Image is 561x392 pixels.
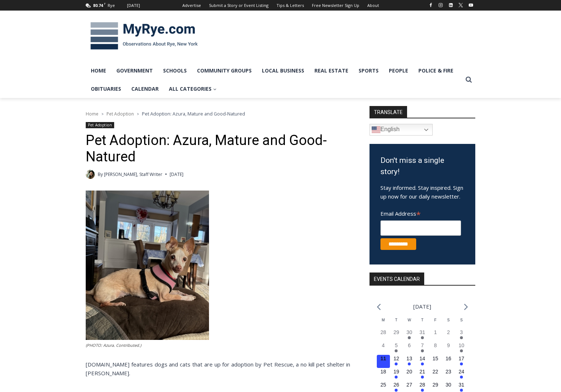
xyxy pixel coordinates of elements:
figcaption: (PHOTO: Azura. Contributed.) [86,342,209,349]
span: > [137,111,139,117]
div: Sunday [455,317,468,329]
time: 25 [380,382,386,388]
nav: Primary Navigation [86,62,462,98]
h3: Don't miss a single story! [380,155,464,178]
a: Linkedin [446,1,455,9]
h2: Events Calendar [370,273,424,285]
div: Monday [377,317,390,329]
time: 16 [446,356,452,361]
time: 3 [460,329,463,335]
em: Has events [421,376,424,379]
time: 27 [406,382,412,388]
em: Has events [395,389,398,392]
time: 31 [419,329,425,335]
a: Local Business [257,62,309,80]
button: 3 Has events [455,329,468,342]
time: 29 [394,329,399,335]
time: 11 [380,356,386,361]
span: F [434,318,437,322]
time: 14 [419,356,425,361]
span: T [395,318,397,322]
div: Rye [108,2,115,9]
time: 24 [459,369,464,375]
a: Home [86,111,98,117]
span: S [447,318,450,322]
button: 29 [390,329,403,342]
a: Pet Adoption [107,111,134,117]
em: Has events [460,389,463,392]
em: Has events [395,362,398,365]
time: 28 [380,329,386,335]
time: 30 [446,382,452,388]
a: Previous month [377,303,381,310]
a: English [370,124,433,136]
time: [DATE] [170,171,183,178]
span: S [460,318,463,322]
time: 26 [394,382,399,388]
a: Pet Adoption [86,122,114,128]
div: [DATE] [127,2,140,9]
button: 7 Has events [416,342,429,355]
em: Has events [421,336,424,339]
div: Thursday [416,317,429,329]
img: en [372,125,380,134]
button: 23 [442,368,455,381]
p: Stay informed. Stay inspired. Sign up now for our daily newsletter. [380,183,464,201]
time: 6 [408,342,411,348]
button: 9 [442,342,455,355]
a: Next month [464,303,468,310]
time: 9 [447,342,450,348]
time: 29 [433,382,438,388]
a: People [384,62,413,80]
a: YouTube [467,1,475,9]
button: 20 [403,368,416,381]
button: 17 Has events [455,355,468,368]
a: Facebook [426,1,435,9]
img: (PHOTO: MyRye.com Intern and Editor Tucker Smith. Contributed.)Tucker Smith, MyRye.com [86,170,95,179]
time: 21 [419,369,425,375]
a: X [456,1,465,9]
span: T [421,318,423,322]
span: 80.74 [93,3,103,8]
button: 22 [429,368,442,381]
time: 18 [380,369,386,375]
a: Home [86,62,111,80]
button: 1 [429,329,442,342]
a: Calendar [126,80,164,98]
a: Police & Fire [413,62,459,80]
em: Has events [408,336,411,339]
button: View Search Form [462,73,475,86]
time: 22 [433,369,438,375]
button: 4 [377,342,390,355]
em: Has events [460,349,463,352]
time: 23 [446,369,452,375]
button: 12 Has events [390,355,403,368]
time: 20 [406,369,412,375]
strong: TRANSLATE [370,106,407,118]
button: 21 Has events [416,368,429,381]
time: 2 [447,329,450,335]
em: Has events [395,376,398,379]
button: 10 Has events [455,342,468,355]
button: 6 [403,342,416,355]
time: 15 [433,356,438,361]
span: Pet Adoption: Azura, Mature and Good-Natured [142,110,245,117]
a: Author image [86,170,95,179]
button: 14 Has events [416,355,429,368]
a: All Categories [164,80,222,98]
time: 13 [406,356,412,361]
time: 28 [419,382,425,388]
time: 31 [459,382,464,388]
a: Community Groups [192,62,257,80]
span: > [101,111,104,117]
time: 8 [434,342,437,348]
label: Email Address [380,206,461,219]
time: 1 [434,329,437,335]
div: Saturday [442,317,455,329]
span: W [407,318,411,322]
em: Has events [395,349,398,352]
button: 15 [429,355,442,368]
time: 5 [395,342,398,348]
